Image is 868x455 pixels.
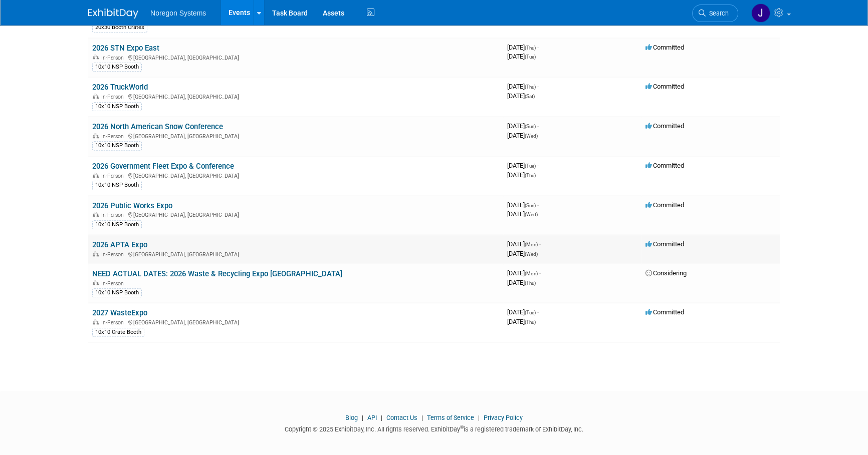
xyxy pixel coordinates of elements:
[525,163,536,169] span: (Tue)
[92,63,142,72] div: 10x10 NSP Booth
[507,250,538,257] span: [DATE]
[386,414,417,421] a: Contact Us
[92,240,147,249] a: 2026 APTA Expo
[101,133,127,140] span: In-Person
[645,308,684,316] span: Committed
[525,84,536,90] span: (Thu)
[507,132,538,139] span: [DATE]
[692,5,738,22] a: Search
[101,173,127,179] span: In-Person
[539,269,541,277] span: -
[525,251,538,257] span: (Wed)
[539,240,541,248] span: -
[92,288,142,297] div: 10x10 NSP Booth
[507,210,538,218] span: [DATE]
[525,124,536,129] span: (Sun)
[525,45,536,51] span: (Thu)
[427,414,474,421] a: Terms of Service
[101,94,127,100] span: In-Person
[525,280,536,286] span: (Thu)
[525,242,538,247] span: (Mon)
[345,414,358,421] a: Blog
[92,122,223,131] a: 2026 North American Snow Conference
[645,269,687,277] span: Considering
[93,212,99,217] img: In-Person Event
[507,269,541,277] span: [DATE]
[92,162,234,171] a: 2026 Government Fleet Expo & Conference
[525,212,538,217] span: (Wed)
[92,53,499,61] div: [GEOGRAPHIC_DATA], [GEOGRAPHIC_DATA]
[525,203,536,208] span: (Sun)
[367,414,377,421] a: API
[359,414,366,421] span: |
[645,83,684,90] span: Committed
[88,9,138,19] img: ExhibitDay
[92,250,499,258] div: [GEOGRAPHIC_DATA], [GEOGRAPHIC_DATA]
[419,414,425,421] span: |
[525,94,535,99] span: (Sat)
[92,44,159,53] a: 2026 STN Expo East
[645,201,684,209] span: Committed
[537,201,539,209] span: -
[751,4,770,23] img: Johana Gil
[525,173,536,178] span: (Thu)
[645,240,684,248] span: Committed
[93,319,99,324] img: In-Person Event
[507,171,536,179] span: [DATE]
[101,280,127,287] span: In-Person
[92,220,142,229] div: 10x10 NSP Booth
[101,55,127,61] span: In-Person
[537,83,539,90] span: -
[150,9,206,17] span: Noregon Systems
[525,133,538,139] span: (Wed)
[537,44,539,51] span: -
[92,308,147,317] a: 2027 WasteExpo
[92,181,142,190] div: 10x10 NSP Booth
[92,318,499,326] div: [GEOGRAPHIC_DATA], [GEOGRAPHIC_DATA]
[507,240,541,248] span: [DATE]
[507,44,539,51] span: [DATE]
[93,251,99,256] img: In-Person Event
[484,414,523,421] a: Privacy Policy
[507,201,539,209] span: [DATE]
[92,23,147,32] div: 20x30 Booth Crates
[92,141,142,150] div: 10x10 NSP Booth
[378,414,385,421] span: |
[645,122,684,130] span: Committed
[92,328,144,337] div: 10x10 Crate Booth
[92,171,499,179] div: [GEOGRAPHIC_DATA], [GEOGRAPHIC_DATA]
[507,162,539,169] span: [DATE]
[507,83,539,90] span: [DATE]
[93,55,99,60] img: In-Person Event
[706,10,729,17] span: Search
[507,279,536,286] span: [DATE]
[507,308,539,316] span: [DATE]
[101,319,127,326] span: In-Person
[101,212,127,218] span: In-Person
[507,53,536,60] span: [DATE]
[525,310,536,315] span: (Tue)
[92,201,172,210] a: 2026 Public Works Expo
[93,173,99,178] img: In-Person Event
[537,122,539,130] span: -
[92,210,499,218] div: [GEOGRAPHIC_DATA], [GEOGRAPHIC_DATA]
[507,318,536,325] span: [DATE]
[93,280,99,285] img: In-Person Event
[93,94,99,99] img: In-Person Event
[507,122,539,130] span: [DATE]
[507,92,535,100] span: [DATE]
[525,319,536,325] span: (Thu)
[525,271,538,276] span: (Mon)
[537,308,539,316] span: -
[537,162,539,169] span: -
[92,83,148,92] a: 2026 TruckWorld
[476,414,482,421] span: |
[460,424,464,430] sup: ®
[92,102,142,111] div: 10x10 NSP Booth
[101,251,127,258] span: In-Person
[645,44,684,51] span: Committed
[92,92,499,100] div: [GEOGRAPHIC_DATA], [GEOGRAPHIC_DATA]
[93,133,99,138] img: In-Person Event
[525,54,536,60] span: (Tue)
[92,269,342,278] a: NEED ACTUAL DATES: 2026 Waste & Recycling Expo [GEOGRAPHIC_DATA]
